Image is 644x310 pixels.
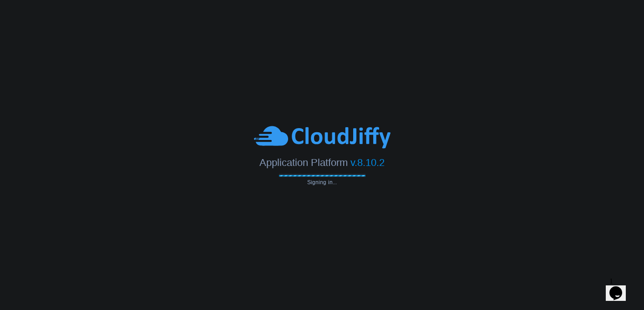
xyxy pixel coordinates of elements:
iframe: chat widget [606,274,635,301]
span: v.8.10.2 [350,157,385,168]
span: Application Platform [259,157,348,168]
img: CloudJiffy-Blue.svg [254,125,390,150]
span: Signing in... [279,179,365,186]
